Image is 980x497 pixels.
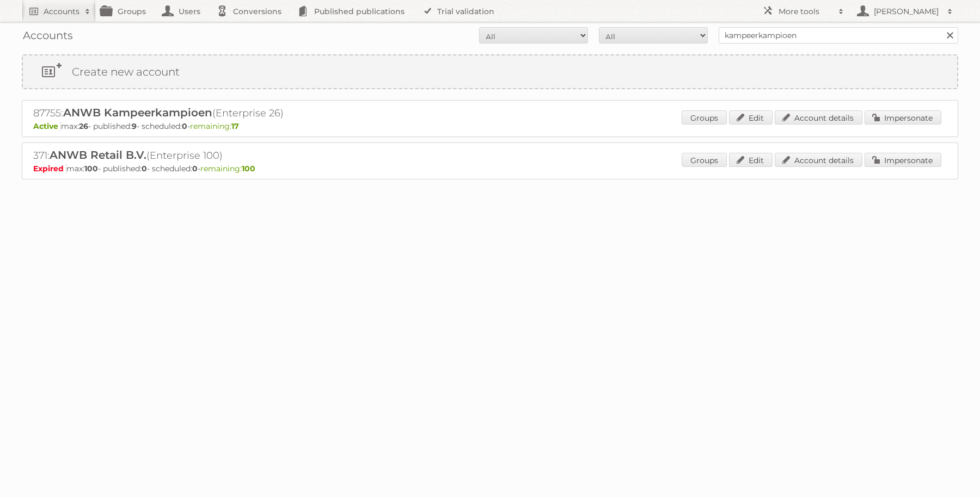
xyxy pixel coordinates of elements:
a: Impersonate [865,110,941,125]
a: Groups [682,110,727,125]
a: Impersonate [865,153,941,167]
span: Expired [33,164,66,173]
span: Active [33,121,61,131]
h2: Accounts [44,6,79,17]
span: ANWB Retail B.V. [50,148,146,161]
strong: 9 [132,121,137,131]
a: Account details [775,153,862,167]
h2: More tools [779,6,833,17]
p: max: - published: - scheduled: - [33,164,947,173]
a: Account details [775,110,862,125]
strong: 100 [84,164,98,173]
strong: 0 [182,121,187,131]
strong: 0 [192,164,198,173]
strong: 26 [79,121,88,131]
strong: 0 [142,164,147,173]
a: Edit [729,153,773,167]
h2: [PERSON_NAME] [871,6,942,17]
span: remaining: [200,164,255,173]
strong: 17 [231,121,239,131]
a: Groups [682,153,727,167]
a: Edit [729,110,773,125]
p: max: - published: - scheduled: - [33,121,947,131]
a: Create new account [23,55,957,88]
span: remaining: [190,121,239,131]
strong: 100 [242,164,255,173]
h2: 87755: (Enterprise 26) [33,106,414,120]
h2: 371: (Enterprise 100) [33,148,414,163]
span: ANWB Kampeerkampioen [63,106,212,119]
